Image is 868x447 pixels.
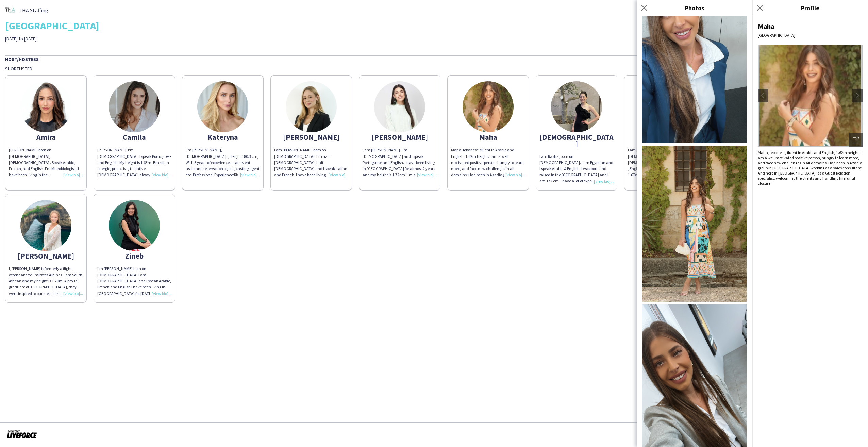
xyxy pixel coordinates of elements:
[274,134,348,140] div: [PERSON_NAME]
[9,266,83,297] div: I, [PERSON_NAME] is formerly a flight attendant for Emirates Airlines. I am South African and my ...
[849,133,863,147] div: Open photos pop-in
[451,147,525,178] div: Maha, lebanese, fluent in Arabic and English, 1.62m height. I am a well motivated positive person...
[637,3,752,12] h3: Photos
[109,200,160,251] img: thumb-8fa862a2-4ba6-4d8c-b812-4ab7bb08ac6d.jpg
[758,33,863,38] div: [GEOGRAPHIC_DATA]
[5,66,863,72] div: Shortlisted
[9,253,83,259] div: [PERSON_NAME]
[9,147,83,178] div: [PERSON_NAME] born on [DEMOGRAPHIC_DATA], [DEMOGRAPHIC_DATA] . Speak Arabic, French, and English....
[186,147,260,178] div: I'm [PERSON_NAME], [DEMOGRAPHIC_DATA]. , Height 180.3 cm, With 5 years of experience as an event ...
[463,81,514,132] img: thumb-67d73f9e1acf2.jpeg
[20,200,71,251] img: thumb-60e3c9de-598c-4ab6-9d5b-c36edb721066.jpg
[363,134,437,140] div: [PERSON_NAME]
[286,81,337,132] img: thumb-68a42ce4d990e.jpeg
[551,81,602,132] img: thumb-07583f41-6c61-40be-ad5d-507eb0e7a047.png
[374,81,425,132] img: thumb-6891fe4fabf94.jpeg
[628,147,702,178] div: I am [PERSON_NAME] , born on [DEMOGRAPHIC_DATA] I am [DEMOGRAPHIC_DATA] and I speak Arabic , Engl...
[539,134,614,146] div: [DEMOGRAPHIC_DATA]
[451,134,525,140] div: Maha
[97,147,171,178] div: [PERSON_NAME], I'm [DEMOGRAPHIC_DATA], I speak Portuguese and English. My height is 1.63m. Brazil...
[5,55,863,62] div: Host/Hostess
[186,134,260,140] div: Kateryna
[274,147,348,178] div: I am [PERSON_NAME], born on [DEMOGRAPHIC_DATA]. I'm half [DEMOGRAPHIC_DATA], half [DEMOGRAPHIC_DA...
[109,81,160,132] img: thumb-6246947601a70.jpeg
[642,146,747,302] img: Crew photo 1009351
[97,134,171,140] div: Camila
[752,3,868,12] h3: Profile
[628,134,702,140] div: [PERSON_NAME]
[19,7,48,13] span: THA Staffing
[20,81,71,132] img: thumb-6582a0cdb5742.jpeg
[97,253,171,259] div: Zineb
[97,266,171,297] div: I'm [PERSON_NAME] born on [DEMOGRAPHIC_DATA] I am [DEMOGRAPHIC_DATA] and I speak Arabic, French a...
[758,22,863,31] div: Maha
[197,81,248,132] img: thumb-67c98d805fc58.jpeg
[758,45,863,147] img: Crew avatar or photo
[7,429,37,439] img: Powered by Liveforce
[5,36,305,42] div: [DATE] to [DATE]
[9,134,83,140] div: Amira
[363,147,437,178] div: I am [PERSON_NAME]. I’m [DEMOGRAPHIC_DATA] and I speak Portuguese and English. I have been living...
[539,154,613,202] span: I am Rasha, born on [DEMOGRAPHIC_DATA]. I am Egyptian and I speak Arabic & English. I was born an...
[5,5,15,15] img: thumb-26f2aabb-eaf0-4a61-9c3b-663b996db1ef.png
[758,150,863,186] div: Maha, lebanese, fluent in Arabic and English, 1.62m height. I am a well motivated positive person...
[5,20,863,31] div: [GEOGRAPHIC_DATA]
